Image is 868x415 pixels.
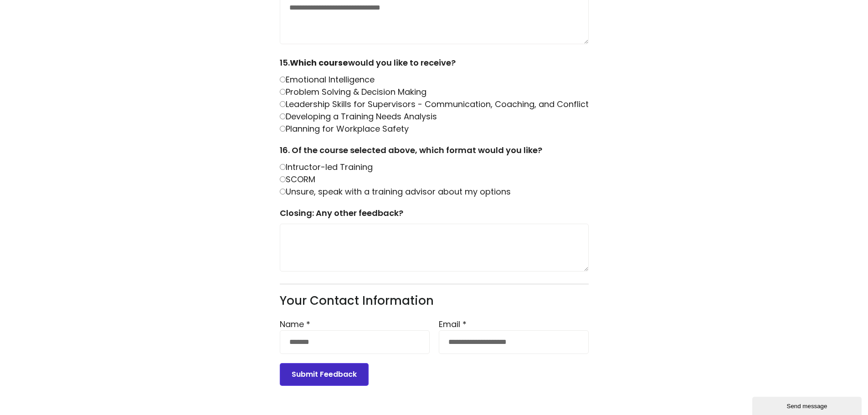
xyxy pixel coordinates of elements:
[280,318,430,354] label: Name *
[280,101,286,107] input: Leadership Skills for Supervisors - Communication, Coaching, and Conflict
[280,189,286,195] input: Unsure, speak with a training advisor about my options
[290,57,348,68] strong: Which course
[280,86,426,97] label: Problem Solving & Decision Making
[280,207,589,224] label: Closing: Any other feedback?
[280,98,589,110] label: Leadership Skills for Supervisors - Communication, Coaching, and Conflict
[280,111,437,122] label: Developing a Training Needs Analysis
[280,77,286,82] input: Emotional Intelligence
[280,113,286,119] input: Developing a Training Needs Analysis
[439,318,589,354] label: Email *
[280,363,369,386] button: Submit Feedback
[280,144,589,161] label: 16. Of the course selected above, which format would you like?
[280,161,373,173] label: Intructor-led Training
[280,176,286,182] input: SCORM
[280,186,511,197] label: Unsure, speak with a training advisor about my options
[280,330,430,354] input: Name *
[280,56,589,73] label: 15. would you like to receive?
[280,126,286,132] input: Planning for Workplace Safety
[280,164,286,170] input: Intructor-led Training
[439,330,589,354] input: Email *
[280,74,375,85] label: Emotional Intelligence
[280,293,589,309] h3: Your Contact Information
[752,395,863,415] iframe: chat widget
[280,123,409,134] label: Planning for Workplace Safety
[280,89,286,95] input: Problem Solving & Decision Making
[280,174,315,185] label: SCORM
